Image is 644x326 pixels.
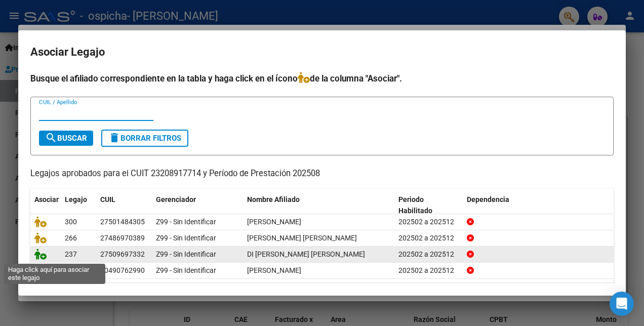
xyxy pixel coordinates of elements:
[156,234,216,242] span: Z99 - Sin Identificar
[156,195,196,203] span: Gerenciador
[65,266,77,274] span: 234
[398,249,459,260] div: 202502 a 202512
[156,266,216,274] span: Z99 - Sin Identificar
[156,218,216,226] span: Z99 - Sin Identificar
[247,234,357,242] span: ORELLANA MANSILLA ABRIL VALENTINA
[30,168,614,180] p: Legajos aprobados para el CUIT 23208917714 y Período de Prestación 202508
[108,132,120,144] mat-icon: delete
[247,250,365,258] span: DI VENUTA SUAREZ LEILA SASHA
[61,189,96,222] datatable-header-cell: Legajo
[152,189,243,222] datatable-header-cell: Gerenciador
[96,189,152,222] datatable-header-cell: CUIL
[45,132,57,144] mat-icon: search
[394,189,463,222] datatable-header-cell: Periodo Habilitado
[39,131,93,146] button: Buscar
[30,189,61,222] datatable-header-cell: Asociar
[101,130,188,147] button: Borrar Filtros
[65,234,77,242] span: 266
[30,43,614,62] h2: Asociar Legajo
[398,195,432,215] span: Periodo Habilitado
[156,250,216,258] span: Z99 - Sin Identificar
[100,232,145,244] div: 27486970389
[247,218,301,226] span: TREJO MIA FRANCISCA
[100,249,145,260] div: 27509697332
[65,250,77,258] span: 237
[398,216,459,228] div: 202502 a 202512
[30,283,614,308] div: 4 registros
[610,292,634,316] div: Open Intercom Messenger
[463,189,614,222] datatable-header-cell: Dependencia
[247,195,300,203] span: Nombre Afiliado
[398,265,459,276] div: 202502 a 202512
[100,195,115,203] span: CUIL
[45,134,87,143] span: Buscar
[30,72,614,85] h4: Busque el afiliado correspondiente en la tabla y haga click en el ícono de la columna "Asociar".
[100,265,145,276] div: 20490762990
[65,195,87,203] span: Legajo
[398,232,459,244] div: 202502 a 202512
[243,189,394,222] datatable-header-cell: Nombre Afiliado
[108,134,181,143] span: Borrar Filtros
[467,195,509,203] span: Dependencia
[65,218,77,226] span: 300
[34,195,59,203] span: Asociar
[247,266,301,274] span: DELGADO FEDERICO TIMOTEO
[100,216,145,228] div: 27501484305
